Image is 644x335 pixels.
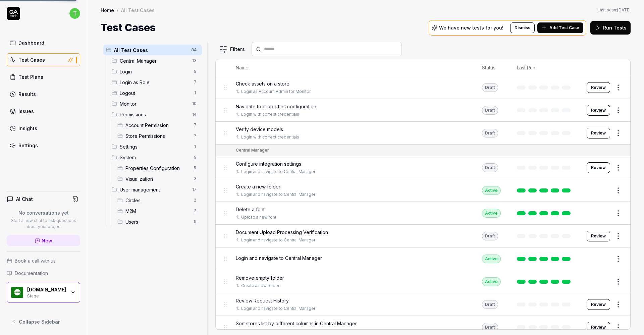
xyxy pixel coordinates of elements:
span: Users [125,218,190,225]
button: Last scan:[DATE] [597,7,631,13]
div: Test Cases [18,56,45,63]
span: M2M [125,208,190,215]
a: Login as Account Admin for Monitor [241,89,311,95]
a: Results [7,88,80,101]
div: Drag to reorderUsers9 [115,216,202,227]
div: Draft [482,232,498,240]
span: Collapse Sidebar [19,318,60,325]
a: Test Cases [7,53,80,66]
div: Drag to reorderPermissions14 [109,109,202,120]
a: Login and navigate to Central Manager [241,237,315,243]
tr: Remove empty folderCreate a new folderActive [216,270,630,293]
th: Status [475,59,510,76]
span: Central Manager [120,57,188,64]
div: Drag to reorderSettings1 [109,141,202,152]
div: Draft [482,300,498,309]
button: Review [587,82,610,93]
div: Draft [482,323,498,332]
span: 17 [190,185,199,193]
button: Review [587,299,610,310]
span: 7 [191,121,199,129]
tr: Create a new folderLogin and navigate to Central ManagerActive [216,179,630,202]
span: Check assets on a store [236,80,289,87]
tr: Verify device modelsLogin with correct credentialsDraftReview [216,122,630,145]
div: Drag to reorderCentral Manager13 [109,55,202,66]
a: Dashboard [7,36,80,49]
div: Test Plans [18,73,43,80]
div: Drag to reorderVisualization3 [115,173,202,184]
div: Active [482,209,501,218]
div: Drag to reorderLogin as Role7 [109,77,202,88]
h4: AI Chat [16,196,33,203]
span: Document Upload Processing Verification [236,229,328,236]
span: 5 [191,164,199,172]
div: Drag to reorderMonitor10 [109,98,202,109]
div: Settings [18,142,38,149]
a: Login with correct credentials [241,134,299,140]
div: Draft [482,83,498,92]
a: Login and navigate to Central Manager [241,328,315,334]
button: t [69,7,80,20]
span: Store Permissions [125,132,190,139]
span: Monitor [120,100,188,107]
button: Run Tests [590,21,631,35]
div: Active [482,277,501,286]
div: Pricer.com [27,287,66,293]
span: Create a new folder [236,183,280,190]
span: Remove empty folder [236,274,284,281]
span: 7 [191,132,199,140]
div: Issues [18,108,34,115]
span: Review Request History [236,297,289,304]
h1: Test Cases [101,20,156,35]
a: Review [587,322,610,333]
div: Dashboard [18,39,44,46]
span: Login as Role [120,79,190,86]
button: Add Test Case [537,22,583,33]
span: Circles [125,197,190,204]
div: Drag to reorderUser management17 [109,184,202,195]
a: Home [101,7,114,13]
span: Verify device models [236,126,283,133]
span: All Test Cases [114,47,187,54]
span: 10 [190,100,199,108]
a: New [7,235,80,246]
p: No conversations yet [7,209,80,216]
div: All Test Cases [121,7,155,13]
a: Review [587,105,610,116]
div: Draft [482,163,498,172]
span: 1 [191,89,199,97]
tr: Navigate to properties configurationLogin with correct credentialsDraftReview [216,99,630,122]
span: Visualization [125,175,190,182]
tr: Review Request HistoryLogin and navigate to Central ManagerDraftReview [216,293,630,316]
div: Active [482,186,501,195]
button: Collapse Sidebar [7,315,80,328]
button: Review [587,128,610,138]
span: 7 [191,78,199,86]
span: 84 [189,46,199,54]
p: Start a new chat to ask questions about your project [7,218,80,230]
span: 14 [190,110,199,118]
th: Name [229,59,475,76]
span: 3 [191,207,199,215]
div: Results [18,91,36,98]
a: Documentation [7,270,80,277]
span: Login [120,68,190,75]
span: Account Permission [125,122,190,129]
span: Logout [120,90,190,97]
tr: Configure integration settingsLogin and navigate to Central ManagerDraftReview [216,156,630,179]
span: 3 [191,175,199,183]
span: t [69,8,80,19]
span: Last scan: [597,7,631,13]
span: 2 [191,196,199,204]
span: 9 [191,153,199,161]
tr: Check assets on a storeLogin as Account Admin for MonitorDraftReview [216,76,630,99]
button: Dismiss [510,22,535,33]
span: Add Test Case [549,25,579,31]
div: Drag to reorderLogin9 [109,66,202,77]
span: 13 [190,57,199,65]
a: Create a new folder [241,283,279,289]
span: 9 [191,218,199,226]
span: Configure integration settings [236,160,301,167]
a: Settings [7,139,80,152]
